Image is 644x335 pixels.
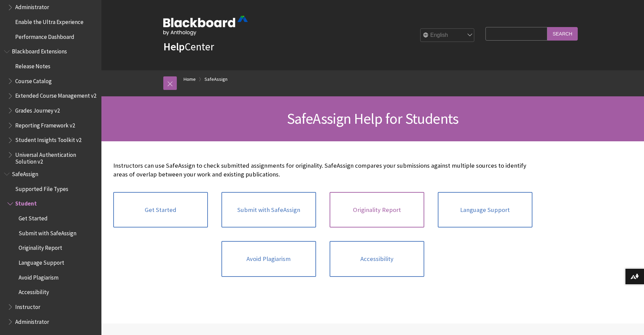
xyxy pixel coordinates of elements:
[15,2,49,11] span: Administrator
[221,192,316,228] a: Submit with SafeAssign
[163,40,185,53] strong: Help
[15,301,40,310] span: Instructor
[421,29,475,42] select: Site Language Selector
[15,75,52,85] span: Course Catalog
[15,149,97,165] span: Universal Authentication Solution v2
[15,90,96,99] span: Extended Course Management v2
[15,316,49,325] span: Administrator
[12,168,38,177] span: SafeAssign
[221,241,316,277] a: Avoid Plagiarism
[15,120,75,129] span: Reporting Framework v2
[19,272,58,281] span: Avoid Plagiarism
[287,109,459,128] span: SafeAssign Help for Students
[15,183,68,192] span: Supported File Types
[184,75,196,83] a: Home
[15,31,74,40] span: Performance Dashboard
[438,192,532,228] a: Language Support
[330,192,424,228] a: Originality Report
[4,46,97,165] nav: Book outline for Blackboard Extensions
[113,161,532,179] p: Instructors can use SafeAssign to check submitted assignments for originality. SafeAssign compare...
[15,105,60,114] span: Grades Journey v2
[19,287,49,296] span: Accessibility
[12,46,67,55] span: Blackboard Extensions
[15,61,50,70] span: Release Notes
[15,198,37,207] span: Student
[19,257,64,266] span: Language Support
[163,40,214,53] a: HelpCenter
[15,135,81,144] span: Student Insights Toolkit v2
[330,241,424,277] a: Accessibility
[19,213,48,222] span: Get Started
[163,16,248,35] img: Blackboard by Anthology
[19,228,76,237] span: Submit with SafeAssign
[547,27,578,40] input: Search
[19,242,62,252] span: Originality Report
[15,16,84,25] span: Enable the Ultra Experience
[113,192,208,228] a: Get Started
[205,75,228,83] a: SafeAssign
[4,168,97,327] nav: Book outline for Blackboard SafeAssign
